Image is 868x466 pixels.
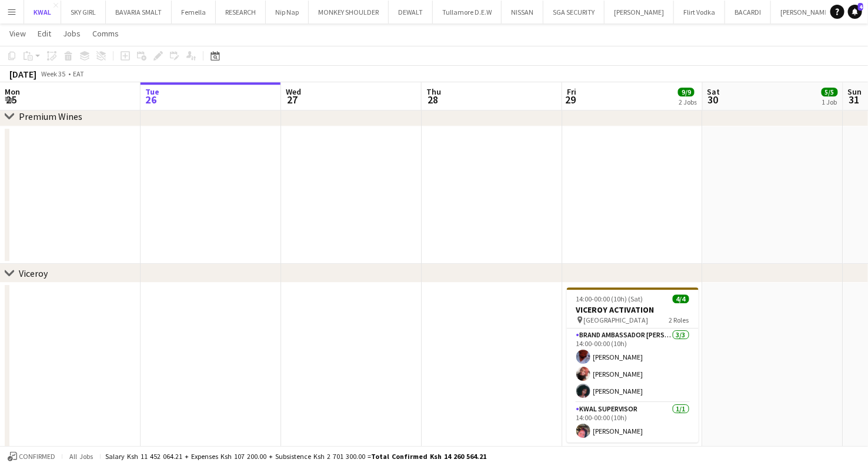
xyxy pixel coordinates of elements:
[73,69,84,78] div: EAT
[145,86,159,97] span: Tue
[706,93,720,106] span: 30
[848,86,862,97] span: Sun
[286,86,301,97] span: Wed
[567,86,576,97] span: Fri
[61,1,106,24] button: SKY GIRL
[9,28,26,39] span: View
[88,26,123,41] a: Comms
[216,1,266,24] button: RESEARCH
[172,1,216,24] button: Femella
[92,28,119,39] span: Comms
[284,93,301,106] span: 27
[822,98,837,106] div: 1 Job
[5,86,20,97] span: Mon
[502,1,543,24] button: NISSAN
[567,287,699,442] app-job-card: 14:00-00:00 (10h) (Sat)4/4VICEROY ACTIVATION [GEOGRAPHIC_DATA]2 RolesBrand Ambassador [PERSON_NAM...
[3,93,20,106] span: 25
[679,98,697,106] div: 2 Jobs
[567,403,699,442] app-card-role: KWAL SUPERVISOR1/114:00-00:00 (10h)[PERSON_NAME]
[565,93,576,106] span: 29
[425,93,441,106] span: 28
[858,3,863,11] span: 4
[433,1,502,24] button: Tullamore D.E.W
[105,452,486,461] div: Salary Ksh 11 452 064.21 + Expenses Ksh 107 200.00 + Subsistence Ksh 2 701 300.00 =
[106,1,172,24] button: BAVARIA SMALT
[63,28,81,39] span: Jobs
[19,452,55,461] span: Confirmed
[674,1,725,24] button: Flirt Vodka
[605,1,674,24] button: [PERSON_NAME]
[9,68,36,80] div: [DATE]
[426,86,441,97] span: Thu
[371,452,486,461] span: Total Confirmed Ksh 14 260 564.21
[673,294,689,303] span: 4/4
[24,1,61,24] button: KWAL
[725,1,771,24] button: BACARDI
[543,1,605,24] button: SGA SECURITY
[584,316,649,324] span: [GEOGRAPHIC_DATA]
[19,110,82,122] div: Premium Wines
[67,452,95,461] span: All jobs
[38,28,51,39] span: Edit
[576,294,643,303] span: 14:00-00:00 (10h) (Sat)
[266,1,309,24] button: Nip Nap
[389,1,433,24] button: DEWALT
[669,316,689,324] span: 2 Roles
[678,88,695,96] span: 9/9
[19,267,48,279] div: Viceroy
[5,26,31,41] a: View
[39,69,68,78] span: Week 35
[33,26,56,41] a: Edit
[58,26,85,41] a: Jobs
[846,93,862,106] span: 31
[848,5,862,19] a: 4
[707,86,720,97] span: Sat
[567,304,699,315] h3: VICEROY ACTIVATION
[567,328,699,403] app-card-role: Brand Ambassador [PERSON_NAME]3/314:00-00:00 (10h)[PERSON_NAME][PERSON_NAME][PERSON_NAME]
[6,450,57,463] button: Confirmed
[309,1,389,24] button: MONKEY SHOULDER
[143,93,159,106] span: 26
[822,88,838,96] span: 5/5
